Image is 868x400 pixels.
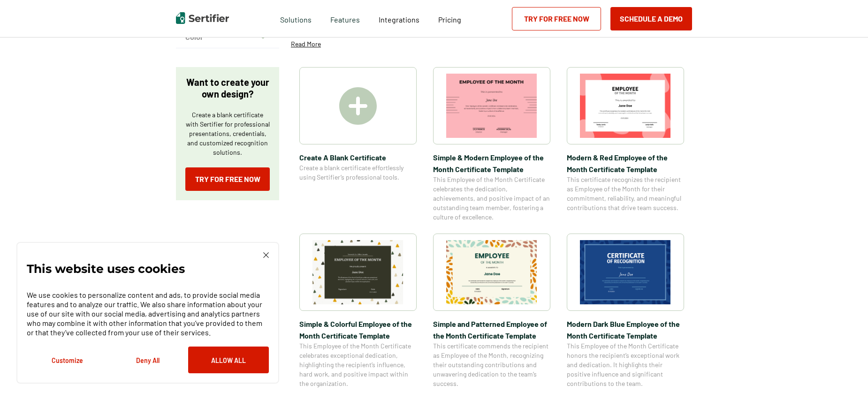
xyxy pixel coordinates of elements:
span: Modern Dark Blue Employee of the Month Certificate Template [567,318,684,341]
span: This Employee of the Month Certificate celebrates the dedication, achievements, and positive impa... [433,175,550,222]
span: Simple & Colorful Employee of the Month Certificate Template [299,318,417,341]
span: Create a blank certificate effortlessly using Sertifier’s professional tools. [299,163,417,182]
span: This Employee of the Month Certificate celebrates exceptional dedication, highlighting the recipi... [299,341,417,388]
img: Simple and Patterned Employee of the Month Certificate Template [446,240,537,304]
span: Solutions [280,13,312,24]
span: Pricing [438,15,461,24]
img: Create A Blank Certificate [339,87,377,125]
span: Create A Blank Certificate [299,151,417,163]
span: Simple and Patterned Employee of the Month Certificate Template [433,318,550,341]
span: This certificate recognizes the recipient as Employee of the Month for their commitment, reliabil... [567,175,684,212]
a: Try for Free Now [185,167,270,191]
a: Simple and Patterned Employee of the Month Certificate TemplateSimple and Patterned Employee of t... [433,234,550,388]
p: We use cookies to personalize content and ads, to provide social media features and to analyze ou... [27,290,269,337]
img: Modern & Red Employee of the Month Certificate Template [580,74,671,138]
button: Schedule a Demo [610,7,692,30]
img: Cookie Popup Close [263,252,269,258]
img: Modern Dark Blue Employee of the Month Certificate Template [580,240,671,304]
a: Modern & Red Employee of the Month Certificate TemplateModern & Red Employee of the Month Certifi... [567,67,684,222]
p: Want to create your own design? [185,76,270,100]
a: Simple & Colorful Employee of the Month Certificate TemplateSimple & Colorful Employee of the Mon... [299,234,417,388]
a: Integrations [379,13,419,24]
iframe: Chat Widget [821,355,868,400]
a: Pricing [438,13,461,24]
span: Features [330,13,360,24]
span: This certificate commends the recipient as Employee of the Month, recognizing their outstanding c... [433,341,550,388]
p: This website uses cookies [27,264,185,273]
a: Modern Dark Blue Employee of the Month Certificate TemplateModern Dark Blue Employee of the Month... [567,234,684,388]
a: Simple & Modern Employee of the Month Certificate TemplateSimple & Modern Employee of the Month C... [433,67,550,222]
span: Integrations [379,15,419,24]
span: This Employee of the Month Certificate honors the recipient’s exceptional work and dedication. It... [567,341,684,388]
button: Customize [27,347,107,373]
button: Allow All [188,347,269,373]
a: Try for Free Now [512,7,601,30]
button: Deny All [107,347,188,373]
p: Create a blank certificate with Sertifier for professional presentations, credentials, and custom... [185,110,270,157]
img: Simple & Modern Employee of the Month Certificate Template [446,74,537,138]
img: Simple & Colorful Employee of the Month Certificate Template [312,240,404,304]
img: Sertifier | Digital Credentialing Platform [176,12,229,24]
span: Modern & Red Employee of the Month Certificate Template [567,151,684,175]
p: Read More [291,39,321,49]
span: Simple & Modern Employee of the Month Certificate Template [433,151,550,175]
